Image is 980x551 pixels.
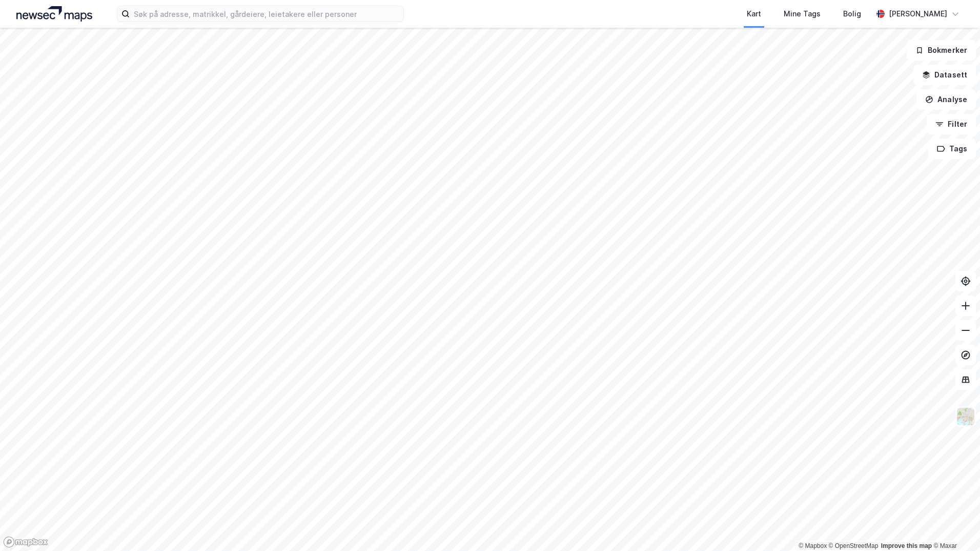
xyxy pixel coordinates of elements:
[130,6,403,22] input: Søk på adresse, matrikkel, gårdeiere, leietakere eller personer
[3,536,48,548] a: Mapbox homepage
[929,502,980,551] div: Kontrollprogram for chat
[907,40,976,61] button: Bokmerker
[799,542,827,549] a: Mapbox
[881,542,932,549] a: Improve this map
[929,502,980,551] iframe: Chat Widget
[784,8,821,20] div: Mine Tags
[956,407,975,426] img: Z
[889,8,947,20] div: [PERSON_NAME]
[927,114,976,134] button: Filter
[916,89,976,110] button: Analyse
[913,65,976,85] button: Datasett
[16,6,92,22] img: logo.a4113a55bc3d86da70a041830d287a7e.svg
[928,139,976,159] button: Tags
[829,542,879,549] a: OpenStreetMap
[747,8,761,20] div: Kart
[843,8,861,20] div: Bolig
